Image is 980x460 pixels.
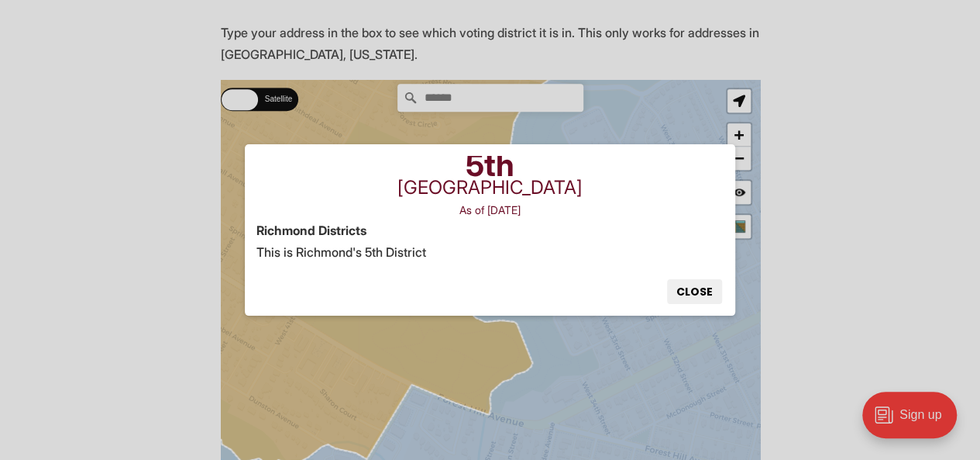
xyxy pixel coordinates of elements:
[256,241,724,263] p: This is Richmond's 5th District
[256,223,366,238] strong: Richmond Districts
[256,156,724,175] div: 5th
[667,279,722,304] button: Close
[256,178,724,197] div: [GEOGRAPHIC_DATA]
[256,201,724,220] div: As of [DATE]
